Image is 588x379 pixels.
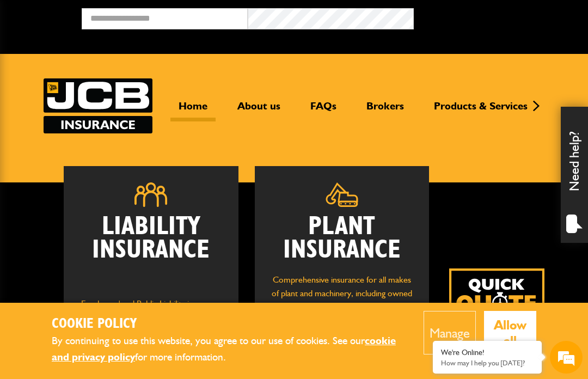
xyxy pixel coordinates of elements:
[449,268,544,364] a: Get your insurance quote isn just 2-minutes
[414,8,580,25] button: Broker Login
[358,100,412,121] a: Brokers
[271,215,413,262] h2: Plant Insurance
[52,333,407,366] p: By continuing to use this website, you agree to our use of cookies. See our for more information.
[80,215,222,286] h2: Liability Insurance
[44,78,152,133] a: JCB Insurance Services
[449,268,544,364] img: Quick Quote
[424,311,476,354] button: Manage
[170,100,216,121] a: Home
[426,100,536,121] a: Products & Services
[52,316,407,333] h2: Cookie Policy
[44,78,152,133] img: JCB Insurance Services logo
[441,348,534,357] div: We're Online!
[484,311,537,354] button: Allow all
[441,359,534,367] p: How may I help you today?
[271,273,413,343] p: Comprehensive insurance for all makes of plant and machinery, including owned and hired in equipm...
[229,100,289,121] a: About us
[302,100,345,121] a: FAQs
[561,107,588,243] div: Need help?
